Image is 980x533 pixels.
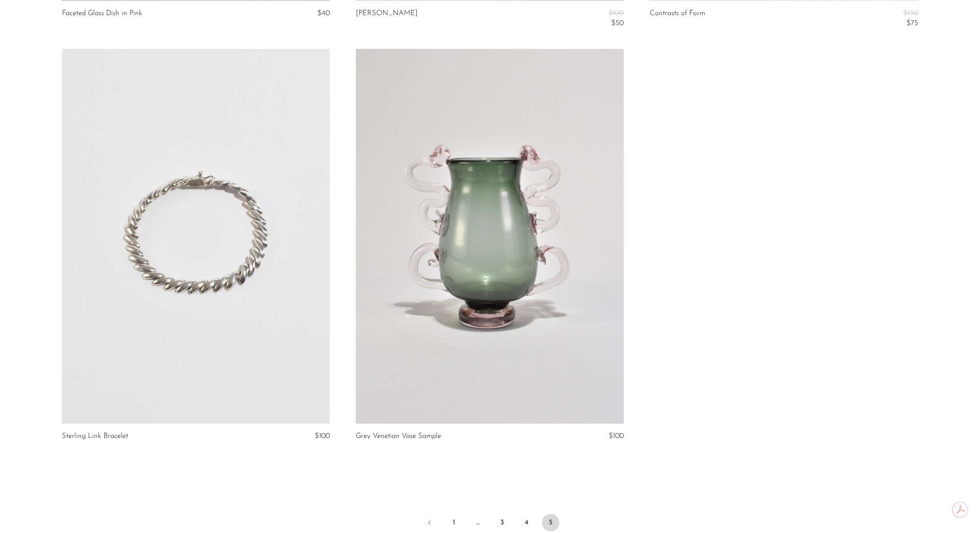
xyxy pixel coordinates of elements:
a: Faceted Glass Dish in Pink [62,10,142,17]
span: … [469,514,487,531]
span: $100 [609,10,624,17]
a: Sterling Link Bracelet [62,432,128,440]
span: $50 [611,19,624,27]
span: $75 [906,19,918,27]
span: 5 [542,514,559,531]
a: 1 [445,514,462,531]
a: Contrasts of Form [650,10,705,27]
span: $40 [317,10,330,17]
a: [PERSON_NAME] [356,10,418,27]
a: Previous [421,514,438,533]
span: $100 [609,432,624,440]
a: 4 [518,514,535,531]
a: 3 [493,514,511,531]
span: $100 [315,432,330,440]
a: Grey Venetian Vase Sample [356,432,441,440]
span: $150 [903,10,918,17]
